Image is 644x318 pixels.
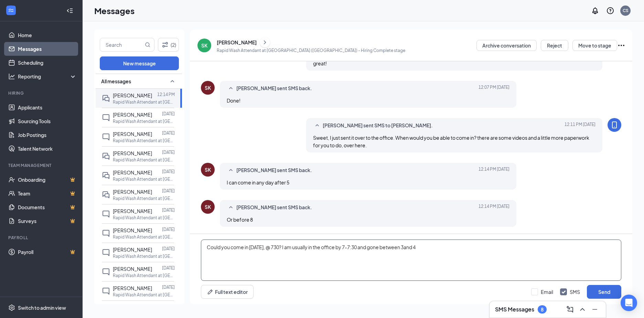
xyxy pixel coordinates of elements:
a: TeamCrown [18,187,77,200]
svg: SmallChevronUp [168,77,176,85]
span: [PERSON_NAME] [113,92,152,98]
a: Applicants [18,100,77,114]
p: Rapid Wash Attendant at [GEOGRAPHIC_DATA] ([GEOGRAPHIC_DATA]) [113,292,175,298]
p: [DATE] [162,284,175,290]
svg: Pen [207,288,214,295]
svg: Filter [161,41,169,49]
button: Filter (2) [158,38,179,52]
p: [DATE] [162,246,175,252]
svg: ChatInactive [102,248,110,257]
a: Scheduling [18,56,77,70]
span: [PERSON_NAME] [113,112,152,118]
p: [DATE] [162,226,175,232]
svg: Analysis [8,73,15,80]
h3: SMS Messages [495,306,534,313]
p: Rapid Wash Attendant at [GEOGRAPHIC_DATA] ([GEOGRAPHIC_DATA]) [113,215,175,221]
svg: QuestionInfo [606,7,614,15]
button: Full text editorPen [201,285,254,299]
p: Rapid Wash Attendant at [GEOGRAPHIC_DATA] ([GEOGRAPHIC_DATA]) [113,118,175,124]
span: All messages [101,78,131,85]
span: [PERSON_NAME] [113,169,152,176]
div: SK [201,42,207,49]
a: Talent Network [18,142,77,156]
svg: Notifications [591,7,599,15]
svg: ChevronUp [578,305,587,314]
div: SK [205,203,211,210]
p: Rapid Wash Attendant at [GEOGRAPHIC_DATA] ([GEOGRAPHIC_DATA]) [113,253,175,259]
svg: ChatInactive [102,268,110,276]
span: great! [313,60,327,66]
span: [DATE] 12:14 PM [479,166,509,174]
a: Home [18,28,77,42]
span: [PERSON_NAME] [113,150,152,156]
span: [PERSON_NAME] [113,227,152,233]
svg: Ellipses [617,41,625,50]
div: Team Management [8,162,75,168]
svg: DoubleChat [102,171,110,180]
textarea: Could you come in [DATE], @ 730? I am usually in the office by 7-7:30 and gone between 3and 4 [201,240,621,281]
p: Rapid Wash Attendant at [GEOGRAPHIC_DATA] ([GEOGRAPHIC_DATA]) [113,234,175,240]
span: [PERSON_NAME] [113,246,152,253]
input: Search [100,38,143,51]
div: Open Intercom Messenger [621,295,637,311]
svg: ChatInactive [102,133,110,141]
div: SK [205,84,211,91]
svg: DoubleChat [102,94,110,103]
p: [DATE] [162,169,175,174]
p: [DATE] [162,265,175,271]
p: [DATE] [162,304,175,309]
span: Or before 8 [227,216,253,223]
p: Rapid Wash Attendant at [GEOGRAPHIC_DATA] ([GEOGRAPHIC_DATA]) [113,176,175,182]
svg: ChevronRight [261,38,268,46]
p: [DATE] [162,111,175,117]
svg: ChatInactive [102,210,110,218]
button: Move to stage [572,40,617,51]
span: [PERSON_NAME] [113,285,152,291]
div: [PERSON_NAME] [217,39,257,46]
p: Rapid Wash Attendant at [GEOGRAPHIC_DATA] ([GEOGRAPHIC_DATA]) [113,273,175,278]
p: [DATE] [162,149,175,155]
div: 8 [541,307,544,312]
a: Messages [18,42,77,56]
svg: MobileSms [610,121,619,129]
p: Rapid Wash Attendant at [GEOGRAPHIC_DATA] ([GEOGRAPHIC_DATA]) [113,138,175,144]
span: [DATE] 12:07 PM [479,84,509,93]
a: SurveysCrown [18,214,77,228]
div: Hiring [8,90,75,96]
p: Rapid Wash Attendant at [GEOGRAPHIC_DATA] ([GEOGRAPHIC_DATA]) [113,157,175,163]
p: [DATE] [162,207,175,213]
svg: Collapse [66,7,73,14]
svg: MagnifyingGlass [145,42,150,47]
span: [PERSON_NAME] [113,131,152,137]
svg: Minimize [591,305,599,314]
button: Send [587,285,621,299]
svg: WorkstreamLogo [8,7,14,14]
svg: SmallChevronUp [227,203,235,212]
div: Reporting [18,73,77,80]
p: [DATE] [162,188,175,194]
span: Done! [227,97,240,104]
svg: SmallChevronUp [313,121,321,130]
p: [DATE] [162,130,175,136]
button: Archive conversation [476,40,537,51]
svg: ComposeMessage [566,305,574,314]
span: [DATE] 12:11 PM [565,121,595,130]
button: New message [100,56,179,70]
span: I can come in any day after 5 [227,179,289,185]
p: Rapid Wash Attendant at [GEOGRAPHIC_DATA] ([GEOGRAPHIC_DATA]) [113,195,175,201]
button: Minimize [589,304,600,315]
div: SK [205,166,211,173]
p: 12:14 PM [157,92,175,97]
span: [PERSON_NAME] sent SMS to [PERSON_NAME]. [323,121,433,130]
span: [PERSON_NAME] [113,208,152,214]
svg: ChatInactive [102,229,110,237]
span: [PERSON_NAME] [113,266,152,272]
p: Rapid Wash Attendant at [GEOGRAPHIC_DATA] ([GEOGRAPHIC_DATA]) - Hiring Complete stage [217,47,405,53]
a: OnboardingCrown [18,173,77,187]
svg: ChatInactive [102,114,110,122]
a: Sourcing Tools [18,114,77,128]
span: Sweet, I just sent it over to the office. When would you be able to come in? there are some video... [313,135,589,148]
div: Payroll [8,235,75,241]
span: [DATE] 12:14 PM [479,203,509,212]
div: Switch to admin view [18,304,66,311]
